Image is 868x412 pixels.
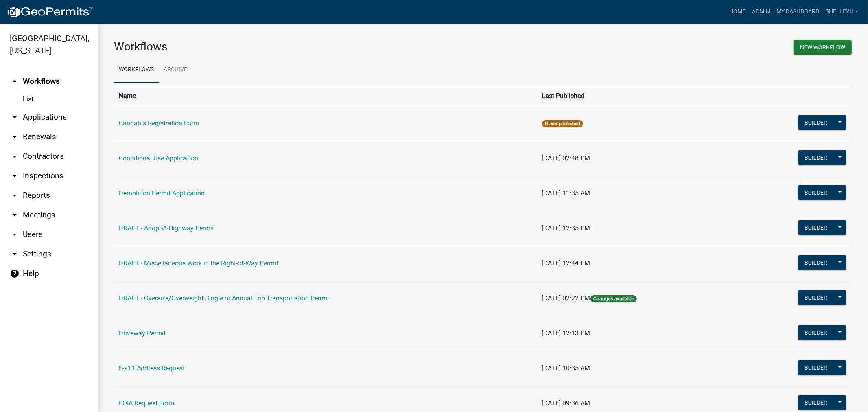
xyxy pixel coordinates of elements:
[159,57,192,83] a: Archive
[10,230,20,239] i: arrow_drop_down
[119,189,205,197] a: Demolition Permit Application
[542,224,590,232] span: [DATE] 12:35 PM
[10,77,20,86] i: arrow_drop_up
[773,4,822,20] a: My Dashboard
[10,269,20,278] i: help
[590,295,637,302] span: Changes available
[119,364,185,372] a: E-911 Address Request
[10,210,20,220] i: arrow_drop_down
[10,191,20,200] i: arrow_drop_down
[119,224,214,232] a: DRAFT - Adopt-A-Highway Permit
[10,112,20,122] i: arrow_drop_down
[726,4,749,20] a: Home
[119,399,174,407] a: FOIA Request Form
[119,294,329,302] a: DRAFT - Oversize/Overweight Single or Annual Trip Transportation Permit
[119,119,199,127] a: Cannabis Registration Form
[542,399,590,407] span: [DATE] 09:36 AM
[542,364,590,372] span: [DATE] 10:35 AM
[798,360,834,375] button: Builder
[10,132,20,142] i: arrow_drop_down
[10,249,20,259] i: arrow_drop_down
[119,329,166,337] a: Driveway Permit
[119,154,198,162] a: Conditional Use Application
[798,220,834,235] button: Builder
[114,57,159,83] a: Workflows
[542,294,590,302] span: [DATE] 02:22 PM
[542,154,590,162] span: [DATE] 02:48 PM
[798,290,834,305] button: Builder
[542,259,590,267] span: [DATE] 12:44 PM
[794,40,852,55] button: New Workflow
[10,151,20,161] i: arrow_drop_down
[798,325,834,340] button: Builder
[798,115,834,130] button: Builder
[114,40,477,54] h3: Workflows
[537,86,739,106] th: Last Published
[822,4,861,20] a: shelleyh
[798,395,834,410] button: Builder
[10,171,20,181] i: arrow_drop_down
[119,259,278,267] a: DRAFT - Miscellaneous Work in the Right-of-Way Permit
[798,185,834,200] button: Builder
[542,189,590,197] span: [DATE] 11:35 AM
[542,329,590,337] span: [DATE] 12:13 PM
[542,120,583,127] span: Never published
[798,150,834,165] button: Builder
[798,255,834,270] button: Builder
[114,86,537,106] th: Name
[749,4,773,20] a: Admin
